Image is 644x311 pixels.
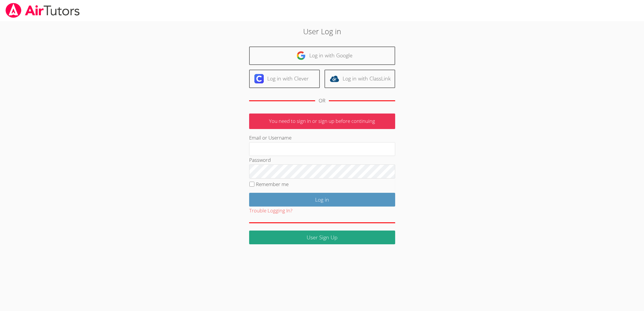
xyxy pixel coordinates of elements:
label: Remember me [256,181,289,188]
div: OR [319,97,325,105]
label: Password [249,157,271,163]
a: User Sign Up [249,231,395,244]
img: google-logo-50288ca7cdecda66e5e0955fdab243c47b7ad437acaf1139b6f446037453330a.svg [296,51,306,60]
img: classlink-logo-d6bb404cc1216ec64c9a2012d9dc4662098be43eaf13dc465df04b49fa7ab582.svg [330,74,339,83]
img: clever-logo-6eab21bc6e7a338710f1a6ff85c0baf02591cd810cc4098c63d3a4b26e2feb20.svg [254,74,264,83]
label: Email or Username [249,134,291,141]
a: Log in with ClassLink [324,70,395,88]
h2: User Log in [148,26,496,37]
a: Log in with Clever [249,70,320,88]
img: airtutors_banner-c4298cdbf04f3fff15de1276eac7730deb9818008684d7c2e4769d2f7ddbe033.png [5,3,80,18]
button: Trouble Logging In? [249,207,292,215]
input: Log in [249,193,395,207]
a: Log in with Google [249,47,395,65]
p: You need to sign in or sign up before continuing [249,114,395,129]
